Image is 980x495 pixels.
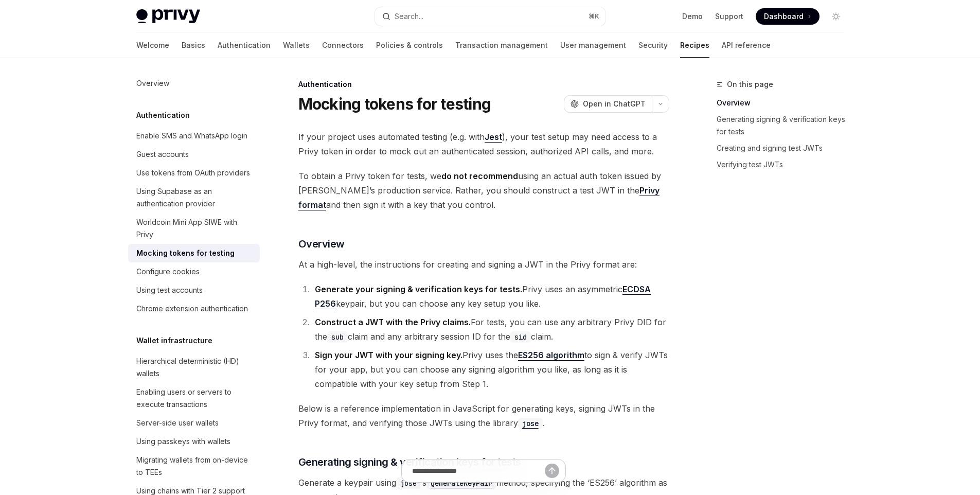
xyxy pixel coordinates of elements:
div: Enable SMS and WhatsApp login [136,130,247,142]
code: sub [327,331,348,343]
span: To obtain a Privy token for tests, we using an actual auth token issued by [PERSON_NAME]’s produc... [298,169,669,212]
button: Open in ChatGPT [564,95,652,113]
h1: Mocking tokens for testing [298,95,491,113]
div: Use tokens from OAuth providers [136,167,250,179]
li: For tests, you can use any arbitrary Privy DID for the claim and any arbitrary session ID for the... [312,315,669,344]
a: Generating signing & verification keys for tests [717,111,852,140]
a: Authentication [218,33,271,58]
strong: Construct a JWT with the Privy claims. [315,317,471,327]
div: Migrating wallets from on-device to TEEs [136,454,254,479]
a: Wallets [283,33,310,58]
div: Enabling users or servers to execute transactions [136,386,254,411]
span: Open in ChatGPT [583,99,646,109]
a: Using passkeys with wallets [128,432,260,451]
div: Server-side user wallets [136,417,219,429]
a: Enable SMS and WhatsApp login [128,127,260,145]
span: Generating signing & verification keys for tests [298,455,521,469]
a: Welcome [136,33,169,58]
img: light logo [136,9,200,24]
li: Privy uses an asymmetric keypair, but you can choose any key setup you like. [312,282,669,311]
a: User management [560,33,626,58]
div: Overview [136,77,169,90]
div: Authentication [298,79,669,90]
a: Security [638,33,668,58]
strong: Sign your JWT with your signing key. [315,350,462,360]
a: Hierarchical deterministic (HD) wallets [128,352,260,383]
a: Creating and signing test JWTs [717,140,852,156]
a: Using test accounts [128,281,260,299]
div: Mocking tokens for testing [136,247,235,259]
a: Dashboard [756,8,819,25]
div: Using Supabase as an authentication provider [136,185,254,210]
button: Toggle dark mode [828,8,844,25]
div: Chrome extension authentication [136,303,248,315]
code: sid [510,331,531,343]
span: Overview [298,237,345,251]
a: Privy format [298,185,660,210]
a: Worldcoin Mini App SIWE with Privy [128,213,260,244]
span: Below is a reference implementation in JavaScript for generating keys, signing JWTs in the Privy ... [298,401,669,430]
a: Jest [485,132,502,143]
h5: Wallet infrastructure [136,334,212,347]
strong: Generate your signing & verification keys for tests. [315,284,522,294]
a: Chrome extension authentication [128,299,260,318]
a: Connectors [322,33,364,58]
strong: do not recommend [441,171,518,181]
li: Privy uses the to sign & verify JWTs for your app, but you can choose any signing algorithm you l... [312,348,669,391]
a: Guest accounts [128,145,260,164]
span: At a high-level, the instructions for creating and signing a JWT in the Privy format are: [298,257,669,272]
div: Using test accounts [136,284,203,296]
button: Send message [545,464,559,478]
a: Overview [128,74,260,93]
span: ⌘ K [589,12,599,21]
a: Recipes [680,33,709,58]
h5: Authentication [136,109,190,121]
input: Ask a question... [412,459,545,482]
a: API reference [722,33,771,58]
a: Transaction management [455,33,548,58]
a: Configure cookies [128,262,260,281]
a: Verifying test JWTs [717,156,852,173]
a: Support [715,11,743,22]
div: Worldcoin Mini App SIWE with Privy [136,216,254,241]
span: On this page [727,78,773,91]
a: ES256 algorithm [518,350,584,361]
div: Search... [395,10,423,23]
a: Overview [717,95,852,111]
a: Using Supabase as an authentication provider [128,182,260,213]
div: Using passkeys with wallets [136,435,230,448]
button: Search...⌘K [375,7,605,26]
a: Basics [182,33,205,58]
code: jose [518,418,543,429]
a: Migrating wallets from on-device to TEEs [128,451,260,482]
a: jose [518,418,543,428]
a: Mocking tokens for testing [128,244,260,262]
div: Guest accounts [136,148,189,161]
span: Dashboard [764,11,804,22]
div: Hierarchical deterministic (HD) wallets [136,355,254,380]
span: If your project uses automated testing (e.g. with ), your test setup may need access to a Privy t... [298,130,669,158]
a: Policies & controls [376,33,443,58]
div: Configure cookies [136,266,200,278]
a: Use tokens from OAuth providers [128,164,260,182]
a: Demo [682,11,703,22]
a: Enabling users or servers to execute transactions [128,383,260,414]
a: Server-side user wallets [128,414,260,432]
